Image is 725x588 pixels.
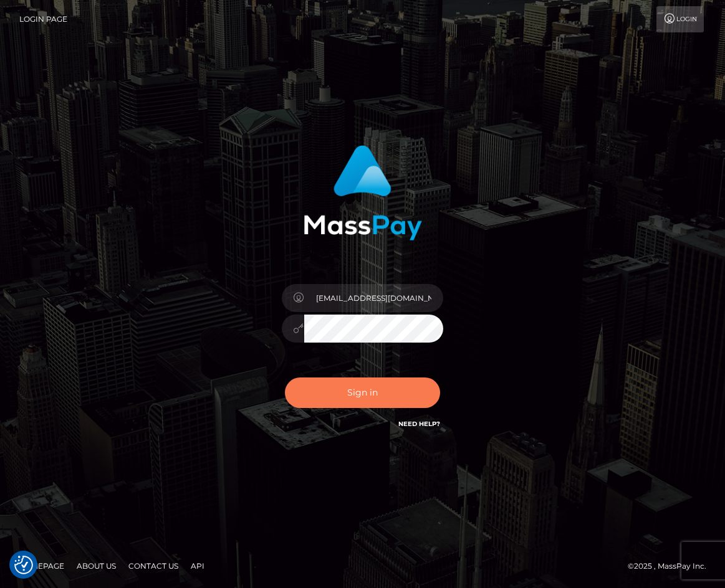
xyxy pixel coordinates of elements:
[656,6,704,32] a: Login
[72,556,121,576] a: About Us
[186,556,209,576] a: API
[304,284,444,312] input: Username...
[14,556,33,574] img: Revisit consent button
[304,145,422,240] img: MassPay Login
[14,556,69,576] a: Homepage
[123,556,183,576] a: Contact Us
[285,377,441,408] button: Sign in
[14,556,33,574] button: Consent Preferences
[628,559,716,573] div: © 2025 , MassPay Inc.
[19,6,67,32] a: Login Page
[398,420,440,428] a: Need Help?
